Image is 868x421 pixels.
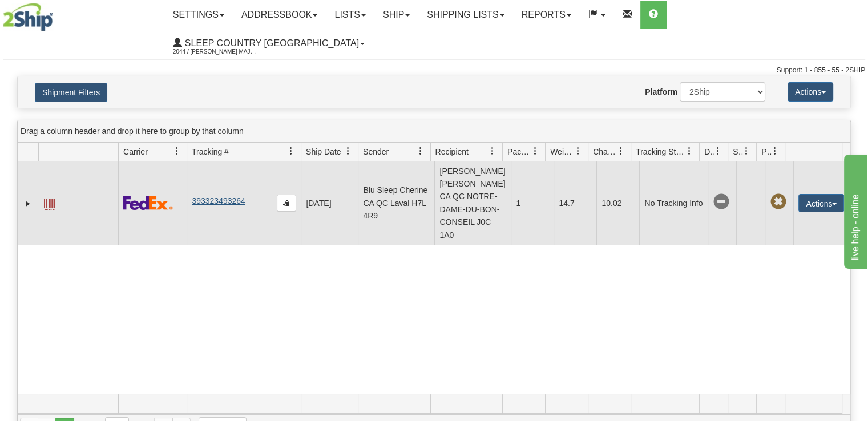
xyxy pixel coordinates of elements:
a: Sender filter column settings [411,141,430,161]
span: Shipment Issues [733,146,742,157]
a: Packages filter column settings [526,141,545,161]
span: Pickup Not Assigned [770,194,786,210]
a: Expand [22,198,34,209]
span: No Tracking Info [713,194,729,210]
span: Recipient [435,146,469,157]
a: Carrier filter column settings [167,141,187,161]
a: Label [44,193,55,212]
a: Tracking # filter column settings [281,141,301,161]
label: Platform [645,86,677,98]
a: Ship Date filter column settings [338,141,358,161]
span: Ship Date [306,146,341,157]
a: Pickup Status filter column settings [765,141,785,161]
td: 1 [511,161,554,245]
a: Shipment Issues filter column settings [737,141,756,161]
a: Ship [374,1,418,29]
span: Charge [593,146,617,157]
td: [PERSON_NAME] [PERSON_NAME] CA QC NOTRE-DAME-DU-BON-CONSEIL J0C 1A0 [434,161,511,245]
img: logo2044.jpg [3,3,53,31]
div: Support: 1 - 855 - 55 - 2SHIP [3,66,865,75]
img: 2 - FedEx Express® [123,196,173,210]
a: Reports [513,1,580,29]
a: Delivery Status filter column settings [708,141,728,161]
a: Shipping lists [418,1,512,29]
div: grid grouping header [18,120,850,143]
span: Weight [550,146,574,157]
td: 10.02 [596,161,639,245]
span: Sender [363,146,389,157]
span: Sleep Country [GEOGRAPHIC_DATA] [182,38,359,48]
button: Copy to clipboard [277,195,296,212]
span: Tracking # [192,146,229,157]
a: Tracking Status filter column settings [680,141,699,161]
a: Addressbook [233,1,326,29]
span: Delivery Status [704,146,714,157]
td: Blu Sleep Cherine CA QC Laval H7L 4R9 [358,161,434,245]
td: [DATE] [301,161,358,245]
a: Sleep Country [GEOGRAPHIC_DATA] 2044 / [PERSON_NAME] Major [PERSON_NAME] [164,29,373,58]
a: Weight filter column settings [568,141,588,161]
div: live help - online [9,7,106,21]
button: Actions [798,194,844,212]
a: 393323493264 [192,196,245,205]
iframe: chat widget [842,152,867,269]
a: Settings [164,1,233,29]
button: Shipment Filters [35,83,107,102]
span: Carrier [123,146,148,157]
span: Pickup Status [761,146,771,157]
a: Recipient filter column settings [483,141,502,161]
td: No Tracking Info [639,161,708,245]
span: Tracking Status [636,146,685,157]
a: Lists [326,1,374,29]
span: Packages [507,146,531,157]
a: Charge filter column settings [611,141,631,161]
td: 14.7 [554,161,596,245]
button: Actions [788,82,833,102]
span: 2044 / [PERSON_NAME] Major [PERSON_NAME] [173,46,259,58]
